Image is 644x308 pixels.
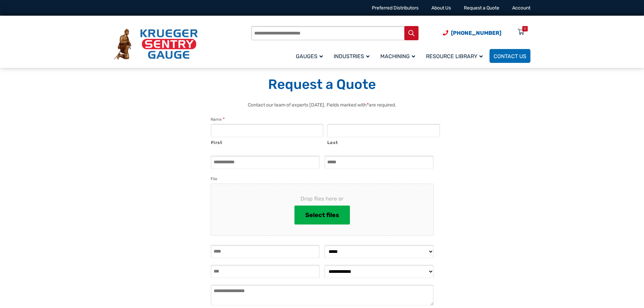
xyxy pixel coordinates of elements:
[451,30,501,36] span: [PHONE_NUMBER]
[334,53,369,60] span: Industries
[211,116,225,123] legend: Name
[292,48,330,64] a: Gauges
[494,53,526,60] span: Contact Us
[296,53,323,60] span: Gauges
[490,49,530,63] a: Contact Us
[380,53,415,60] span: Machining
[204,101,440,109] p: Contact our team of experts [DATE]. Fields marked with are required.
[222,195,423,203] span: Drop files here or
[512,5,530,11] a: Account
[330,48,376,64] a: Industries
[524,26,526,31] div: 0
[443,29,501,37] a: Phone Number (920) 434-8860
[211,138,324,146] label: First
[211,175,217,182] label: File
[426,53,483,60] span: Resource Library
[464,5,499,11] a: Request a Quote
[376,48,422,64] a: Machining
[327,138,440,146] label: Last
[114,76,530,93] h1: Request a Quote
[431,5,451,11] a: About Us
[422,48,490,64] a: Resource Library
[114,29,198,60] img: Krueger Sentry Gauge
[372,5,419,11] a: Preferred Distributors
[294,206,350,224] button: select files, file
